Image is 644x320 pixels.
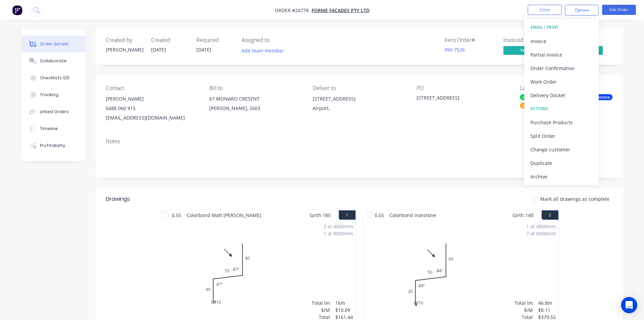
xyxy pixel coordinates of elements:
[196,46,211,53] span: [DATE]
[542,210,558,220] button: 2
[106,37,143,43] div: Created by
[106,138,613,145] div: Notes
[524,156,599,170] button: Duplicate
[530,36,593,46] div: Invoice
[151,46,166,53] span: [DATE]
[524,61,599,75] button: Order Confirmation
[526,223,556,230] div: 1 at 4800mm
[372,210,387,220] span: 0.55
[106,195,130,203] div: Drawings
[445,46,465,53] a: INV-7526
[530,172,593,182] div: Archive
[209,94,302,104] div: 67 MONARO CRESENT
[530,158,593,168] div: Duplicate
[524,88,599,102] button: Delivery Docket
[530,77,593,87] div: Work Order
[530,118,593,127] div: Purchase Products
[503,46,544,55] span: Yes
[526,230,556,237] div: 7 at 6000mm
[209,104,302,113] div: [PERSON_NAME], 2603
[520,94,548,100] div: AM Delivery
[106,85,198,91] div: Contact
[530,23,593,32] div: EMAIL / PRINT
[524,102,599,115] button: ACTIONS
[196,37,234,43] div: Required
[242,37,309,43] div: Assigned to
[530,63,593,73] div: Order Confirmation
[621,297,637,313] div: Open Intercom Messenger
[520,103,557,109] div: [PERSON_NAME]
[21,36,86,52] button: Order details
[520,85,613,91] div: Labels
[40,75,70,81] div: Checklists 0/0
[602,5,636,15] button: Edit Order
[503,37,554,43] div: Invoiced
[40,92,58,98] div: Tracking
[565,5,599,16] button: Options
[530,50,593,60] div: Partial Invoice
[530,90,593,100] div: Delivery Docket
[106,94,198,104] div: [PERSON_NAME]
[530,145,593,154] div: Change customer
[416,85,509,91] div: PO
[445,37,495,43] div: Xero Order #
[184,210,264,220] span: Colorbond Matt [PERSON_NAME]
[242,46,288,55] button: Add team member
[416,94,501,104] div: [STREET_ADDRESS]
[209,94,302,116] div: 67 MONARO CRESENT[PERSON_NAME], 2603
[524,75,599,88] button: Work Order
[313,94,405,116] div: [STREET_ADDRESS]Airport,
[524,143,599,156] button: Change customer
[335,306,353,314] div: $10.09
[21,103,86,120] button: Linked Orders
[40,58,67,64] div: Collaborate
[387,210,439,220] span: Colorbond Ironstone
[106,46,143,53] div: [PERSON_NAME]
[40,41,69,47] div: Order details
[313,85,405,91] div: Deliver to
[312,306,330,314] div: $/M
[40,109,69,115] div: Linked Orders
[524,21,599,34] button: EMAIL / PRINT
[169,210,184,220] span: 0.55
[312,299,330,306] div: Total lm
[238,46,287,55] button: Add team member
[40,143,65,149] div: Profitability
[310,210,331,220] span: Girth 185
[512,210,533,220] span: Girth 140
[524,170,599,183] button: Archive
[312,7,369,14] a: FORME FACADES PTY LTD
[12,5,22,15] img: Factory
[324,223,353,230] div: 2 at 4000mm
[524,129,599,143] button: Split Order
[524,115,599,129] button: Purchase Products
[530,131,593,141] div: Split Order
[21,137,86,154] button: Profitability
[21,69,86,86] button: Checklists 0/0
[313,94,405,104] div: [STREET_ADDRESS]
[106,104,198,113] div: 0488 060 915
[528,5,562,15] button: Close
[324,230,353,237] div: 1 at 8000mm
[339,210,356,220] button: 1
[209,85,302,91] div: Bill to
[151,37,188,43] div: Created
[515,306,533,314] div: $/M
[540,195,610,202] span: Mark all drawings as complete
[313,104,405,113] div: Airport,
[530,104,593,113] div: ACTIONS
[538,306,556,314] div: $8.11
[106,113,198,123] div: [EMAIL_ADDRESS][DOMAIN_NAME]
[21,120,86,137] button: Timeline
[106,94,198,123] div: [PERSON_NAME]0488 060 915[EMAIL_ADDRESS][DOMAIN_NAME]
[335,299,353,306] div: 16m
[40,126,58,132] div: Timeline
[21,52,86,69] button: Collaborate
[538,299,556,306] div: 46.8m
[515,299,533,306] div: Total lm
[21,86,86,103] button: Tracking
[524,34,599,48] button: Invoice
[524,48,599,61] button: Partial Invoice
[588,94,613,100] div: Ironstone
